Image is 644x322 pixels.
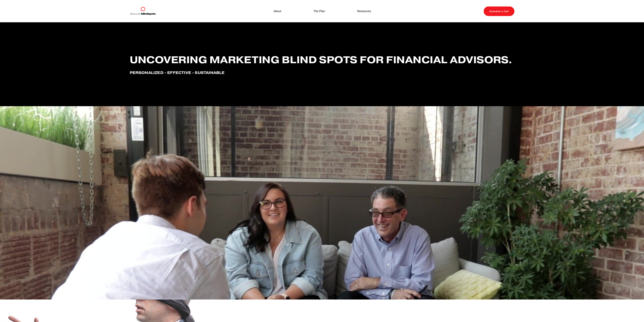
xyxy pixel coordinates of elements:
[130,55,514,65] h1: Uncovering marketing blind spots for financial advisors.
[313,9,325,14] a: The Plan
[274,9,281,14] a: About
[484,6,514,16] a: Schedule a Call
[130,71,514,75] h4: Personalized - effective - Sustainable
[357,9,371,14] a: Resources
[130,6,156,16] img: Discover Blind Spots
